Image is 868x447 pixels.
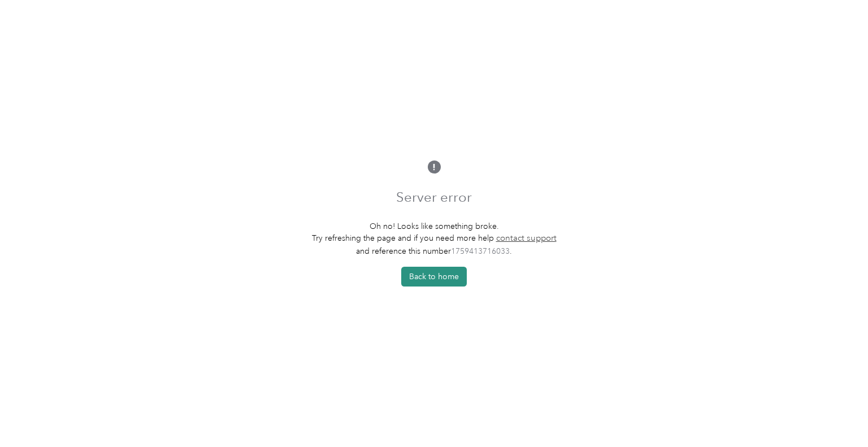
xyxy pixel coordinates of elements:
[312,245,557,257] p: and reference this number .
[312,220,557,232] p: Oh no! Looks like something broke.
[451,246,510,256] span: 1759413716033
[496,233,557,244] a: contact support
[396,184,472,211] h1: Server error
[312,232,557,245] p: Try refreshing the page and if you need more help
[401,267,467,287] button: Back to home
[805,384,868,447] iframe: Everlance-gr Chat Button Frame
